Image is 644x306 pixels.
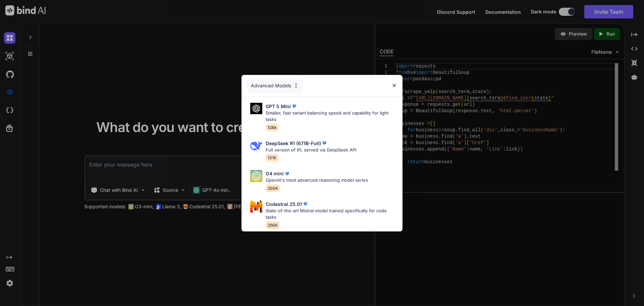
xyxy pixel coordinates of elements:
[293,83,299,88] img: Pick Models
[291,103,298,110] img: premium
[284,170,290,177] img: premium
[266,110,397,123] p: Smaller, fast variant balancing speed and capability for light tasks
[247,78,303,93] div: Advanced Models
[302,201,309,207] img: premium
[321,140,328,146] img: premium
[250,201,262,213] img: Pick Models
[266,221,280,229] span: 256K
[250,140,262,152] img: Pick Models
[266,184,280,192] span: 200K
[266,201,302,208] p: Codestral 25.01
[266,170,284,177] p: O4 mini
[266,103,291,110] p: GPT 5 Mini
[266,140,321,147] p: DeepSeek R1 (671B-Full)
[266,147,356,154] p: Full version of R1, served via DeepSeek API
[266,177,368,184] p: OpenAI's most advanced reasoning model series
[266,208,397,221] p: State-of-the-art Mistral model trained specifically for code tasks
[250,170,262,182] img: Pick Models
[266,124,279,131] span: 128k
[266,154,278,162] span: 131K
[391,83,397,88] img: close
[250,103,262,115] img: Pick Models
